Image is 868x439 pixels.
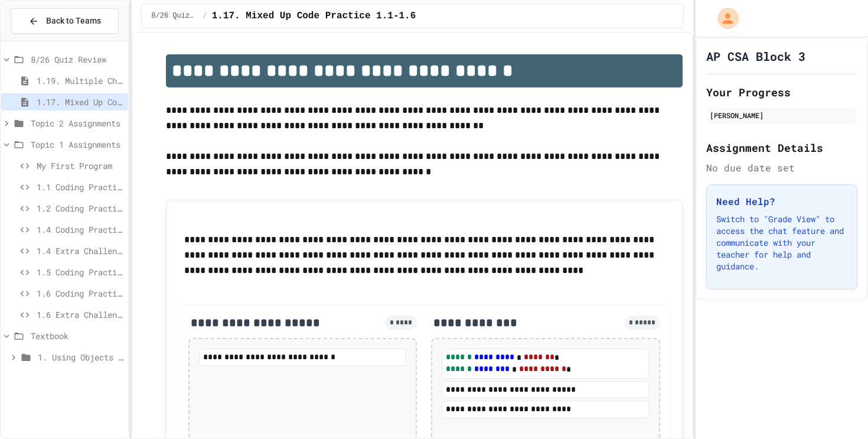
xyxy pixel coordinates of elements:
[706,84,857,100] h2: Your Progress
[37,202,123,214] span: 1.2 Coding Practice
[38,351,123,363] span: 1. Using Objects and Methods
[706,139,857,156] h2: Assignment Details
[716,194,847,209] h3: Need Help?
[710,110,854,121] div: [PERSON_NAME]
[716,213,847,272] p: Switch to "Grade View" to access the chat feature and communicate with your teacher for help and ...
[37,287,123,300] span: 1.6 Coding Practice
[31,138,123,151] span: Topic 1 Assignments
[37,266,123,278] span: 1.5 Coding Practice
[37,308,123,321] span: 1.6 Extra Challenge Problem
[37,181,123,193] span: 1.1 Coding Practice
[31,330,123,342] span: Textbook
[46,15,101,27] span: Back to Teams
[37,96,123,108] span: 1.17. Mixed Up Code Practice 1.1-1.6
[11,8,119,34] button: Back to Teams
[37,160,123,172] span: My First Program
[705,5,742,32] div: My Account
[212,9,416,23] span: 1.17. Mixed Up Code Practice 1.1-1.6
[706,48,805,64] h1: AP CSA Block 3
[37,223,123,236] span: 1.4 Coding Practice
[37,245,123,257] span: 1.4 Extra Challenge Problem
[31,117,123,129] span: Topic 2 Assignments
[151,11,198,21] span: 8/26 Quiz Review
[203,11,207,21] span: /
[37,74,123,87] span: 1.19. Multiple Choice Exercises for Unit 1a (1.1-1.6)
[31,53,123,66] span: 8/26 Quiz Review
[706,161,857,175] div: No due date set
